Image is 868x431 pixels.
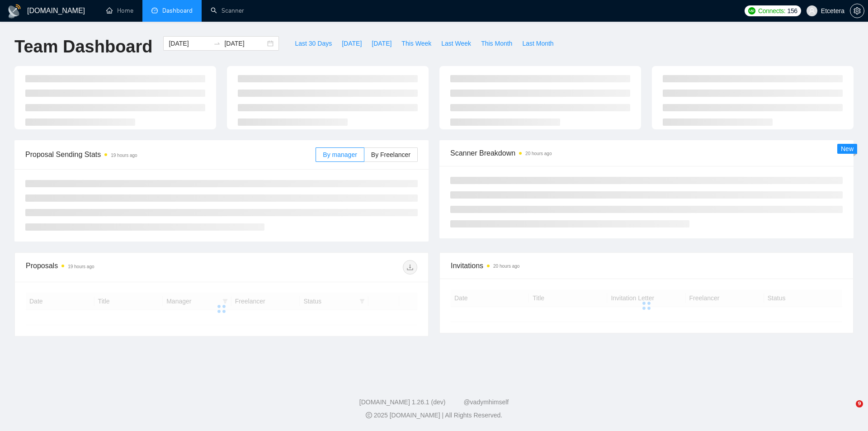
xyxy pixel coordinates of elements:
button: Last Week [436,36,476,51]
span: By manager [323,151,357,158]
button: Last 30 Days [290,36,337,51]
button: This Week [396,36,436,51]
h1: Team Dashboard [14,36,152,57]
span: New [841,145,854,152]
a: setting [850,7,864,14]
span: Dashboard [162,7,193,14]
time: 19 hours ago [68,264,94,269]
span: copyright [366,412,372,418]
span: Last 30 Days [295,38,332,48]
button: setting [850,4,864,18]
a: searchScanner [211,7,244,14]
button: Last Month [517,36,558,51]
span: user [809,8,815,14]
span: [DATE] [342,38,362,48]
a: homeHome [106,7,133,14]
span: Proposal Sending Stats [25,149,316,160]
time: 20 hours ago [525,151,552,156]
span: Last Week [441,38,471,48]
div: 2025 [DOMAIN_NAME] | All Rights Reserved. [7,411,861,420]
span: Connects: [758,6,785,16]
span: dashboard [151,7,158,14]
time: 19 hours ago [111,153,137,158]
span: to [213,40,221,47]
img: upwork-logo.png [748,7,755,14]
input: Start date [169,38,210,48]
a: [DOMAIN_NAME] 1.26.1 (dev) [359,398,446,406]
span: [DATE] [372,38,392,48]
iframe: Intercom live chat [837,400,859,422]
a: @vadymhimself [463,398,509,406]
span: Last Month [522,38,553,48]
span: setting [850,7,864,14]
span: 156 [787,6,797,16]
button: [DATE] [367,36,396,51]
div: Proposals [26,260,222,275]
img: logo [7,4,22,19]
span: Invitations [451,260,842,271]
span: This Week [401,38,431,48]
span: This Month [481,38,512,48]
span: 9 [856,400,863,407]
span: By Freelancer [371,151,410,158]
button: This Month [476,36,517,51]
time: 20 hours ago [493,264,519,269]
button: [DATE] [337,36,367,51]
input: End date [224,38,265,48]
span: swap-right [213,40,221,47]
span: Scanner Breakdown [450,147,843,159]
